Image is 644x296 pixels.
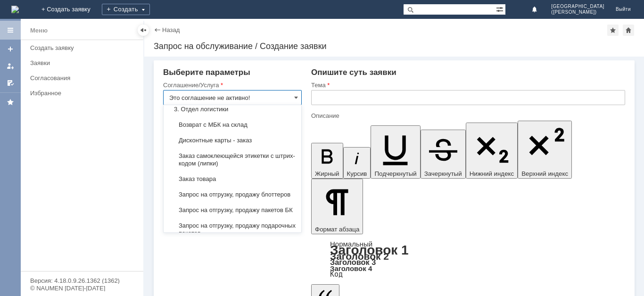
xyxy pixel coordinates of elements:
a: Перейти на домашнюю страницу [11,6,19,13]
div: Описание [311,113,623,119]
a: Назад [162,26,180,33]
div: Скрыть меню [138,25,149,36]
a: Создать заявку [3,41,18,57]
div: Меню [30,25,48,36]
a: Мои заявки [3,58,18,74]
a: Нормальный [330,240,372,248]
span: Верхний индекс [521,170,568,177]
span: Заказ самоклеющейся этикетки с штрих-кодом (липки) [169,152,296,167]
span: Запрос на отгрузку, продажу пакетов БК [169,206,296,214]
div: © NAUMEN [DATE]-[DATE] [30,285,134,291]
button: Жирный [311,143,343,179]
a: Заголовок 1 [330,243,409,257]
a: Мои согласования [3,75,18,90]
div: Заявки [30,59,138,66]
a: Заголовок 3 [330,258,376,266]
span: Запрос на отгрузку, продажу блоттеров [169,191,296,198]
span: Выберите параметры [163,68,250,77]
a: Заявки [26,56,141,70]
a: Код [330,270,343,279]
img: logo [11,6,19,13]
div: Соглашение/Услуга [163,82,300,88]
div: Согласования [30,74,138,82]
span: Нижний индекс [470,170,514,177]
button: Курсив [343,147,371,179]
span: Формат абзаца [315,226,359,233]
span: Курсив [347,170,367,177]
a: Создать заявку [26,41,141,55]
button: Нижний индекс [466,123,518,179]
div: Тема [311,82,623,88]
span: Заказ товара [169,175,296,183]
div: Версия: 4.18.0.9.26.1362 (1362) [30,278,134,284]
span: Запрос на отгрузку, продажу подарочных пакетов [169,222,296,237]
div: Добавить в избранное [607,25,619,36]
span: Возврат с МБК на склад [169,121,296,129]
span: Жирный [315,170,339,177]
span: ([PERSON_NAME]) [551,9,604,15]
div: Создать [102,4,150,15]
div: Запрос на обслуживание / Создание заявки [154,41,635,51]
a: Заголовок 2 [330,251,389,262]
div: Избранное [30,90,127,97]
div: Создать заявку [30,44,138,51]
button: Зачеркнутый [421,130,466,179]
button: Подчеркнутый [371,125,420,179]
button: Верхний индекс [518,121,572,179]
span: Опишите суть заявки [311,68,396,77]
span: Расширенный поиск [496,4,505,13]
span: Подчеркнутый [374,170,416,177]
div: Сделать домашней страницей [623,25,634,36]
span: Дисконтные карты - заказ [169,137,296,144]
button: Формат абзаца [311,179,363,234]
span: [GEOGRAPHIC_DATA] [551,4,604,9]
span: 3. Отдел логистики [169,106,296,113]
span: Зачеркнутый [424,170,462,177]
div: Формат абзаца [311,241,625,278]
a: Заголовок 4 [330,264,372,272]
a: Согласования [26,71,141,85]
